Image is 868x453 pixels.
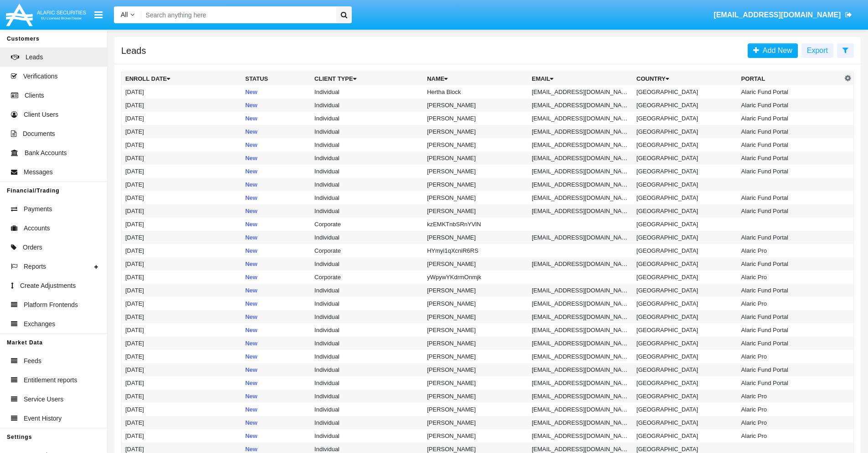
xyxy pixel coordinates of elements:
td: [GEOGRAPHIC_DATA] [633,204,738,218]
td: Individual [311,350,423,363]
td: [DATE] [122,218,242,231]
td: [PERSON_NAME] [423,350,528,363]
td: Alaric Fund Portal [738,125,842,138]
th: Status [241,72,311,86]
td: [DATE] [122,125,242,138]
td: [DATE] [122,297,242,310]
td: Alaric Fund Portal [738,112,842,125]
th: Portal [738,72,842,86]
td: [EMAIL_ADDRESS][DOMAIN_NAME] [528,416,633,429]
td: [GEOGRAPHIC_DATA] [633,178,738,191]
td: New [241,85,311,99]
td: New [241,151,311,165]
td: Alaric Fund Portal [738,138,842,151]
td: [PERSON_NAME] [423,337,528,350]
td: [GEOGRAPHIC_DATA] [633,350,738,363]
td: [EMAIL_ADDRESS][DOMAIN_NAME] [528,337,633,350]
span: Reports [24,262,46,271]
td: [PERSON_NAME] [423,403,528,416]
td: Alaric Pro [738,244,842,257]
span: Client Users [24,110,58,120]
td: [DATE] [122,112,242,125]
td: New [241,416,311,429]
td: [GEOGRAPHIC_DATA] [633,257,738,271]
td: Alaric Fund Portal [738,231,842,244]
td: [EMAIL_ADDRESS][DOMAIN_NAME] [528,151,633,165]
span: Bank Accounts [25,148,67,158]
td: [DATE] [122,403,242,416]
td: [GEOGRAPHIC_DATA] [633,363,738,376]
td: [EMAIL_ADDRESS][DOMAIN_NAME] [528,376,633,390]
td: [EMAIL_ADDRESS][DOMAIN_NAME] [528,99,633,112]
td: [GEOGRAPHIC_DATA] [633,284,738,297]
td: New [241,284,311,297]
td: Individual [311,363,423,376]
td: Corporate [311,218,423,231]
td: [GEOGRAPHIC_DATA] [633,310,738,323]
td: Alaric Fund Portal [738,363,842,376]
td: [DATE] [122,310,242,323]
span: Feeds [24,356,41,366]
span: All [121,11,128,18]
td: Alaric Fund Portal [738,99,842,112]
td: [EMAIL_ADDRESS][DOMAIN_NAME] [528,165,633,178]
td: Individual [311,204,423,218]
td: [PERSON_NAME] [423,112,528,125]
td: Alaric Pro [738,403,842,416]
td: [GEOGRAPHIC_DATA] [633,297,738,310]
td: [GEOGRAPHIC_DATA] [633,125,738,138]
td: Individual [311,125,423,138]
td: [DATE] [122,284,242,297]
td: yWpywYKdrmOnmjk [423,271,528,284]
td: [DATE] [122,151,242,165]
td: [DATE] [122,390,242,403]
td: Individual [311,191,423,204]
td: [GEOGRAPHIC_DATA] [633,112,738,125]
td: [GEOGRAPHIC_DATA] [633,337,738,350]
td: [EMAIL_ADDRESS][DOMAIN_NAME] [528,138,633,151]
td: [DATE] [122,257,242,271]
td: [DATE] [122,165,242,178]
td: [GEOGRAPHIC_DATA] [633,376,738,390]
td: Corporate [311,271,423,284]
td: [PERSON_NAME] [423,191,528,204]
input: Search [141,6,333,23]
td: [DATE] [122,178,242,191]
th: Enroll Date [122,72,242,86]
td: [PERSON_NAME] [423,151,528,165]
a: All [114,10,141,20]
td: [PERSON_NAME] [423,310,528,323]
th: Country [633,72,738,86]
td: [PERSON_NAME] [423,323,528,337]
td: Alaric Fund Portal [738,376,842,390]
td: Alaric Fund Portal [738,323,842,337]
button: Export [801,43,833,58]
td: [GEOGRAPHIC_DATA] [633,231,738,244]
th: Name [423,72,528,86]
td: Individual [311,231,423,244]
td: [GEOGRAPHIC_DATA] [633,429,738,443]
td: New [241,231,311,244]
td: [EMAIL_ADDRESS][DOMAIN_NAME] [528,363,633,376]
td: [PERSON_NAME] [423,231,528,244]
td: [GEOGRAPHIC_DATA] [633,244,738,257]
td: Alaric Fund Portal [738,284,842,297]
span: Exchanges [24,319,55,329]
td: [DATE] [122,376,242,390]
td: [DATE] [122,429,242,443]
td: Alaric Pro [738,429,842,443]
td: Individual [311,138,423,151]
td: Alaric Pro [738,297,842,310]
td: [GEOGRAPHIC_DATA] [633,151,738,165]
td: [EMAIL_ADDRESS][DOMAIN_NAME] [528,429,633,443]
td: [DATE] [122,323,242,337]
td: Individual [311,257,423,271]
td: New [241,337,311,350]
td: Alaric Fund Portal [738,165,842,178]
span: Add New [759,47,792,54]
td: Individual [311,390,423,403]
td: HYmyi1qXcniR6RS [423,244,528,257]
td: Individual [311,85,423,99]
span: Verifications [23,72,57,81]
td: [DATE] [122,138,242,151]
